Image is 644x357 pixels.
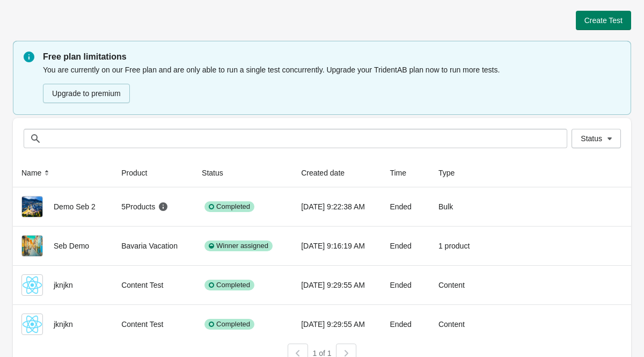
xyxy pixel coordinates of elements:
[584,16,623,25] span: Create Test
[572,129,621,148] button: Status
[204,319,254,330] div: Completed
[54,281,73,289] span: jknjkn
[121,314,185,335] div: Content Test
[390,314,421,335] div: Ended
[11,314,45,346] iframe: chat widget
[438,235,474,257] div: 1 product
[54,320,73,329] span: jknjkn
[43,50,620,63] p: Free plan limitations
[121,201,169,212] div: 5 Products
[121,235,185,257] div: Bavaria Vacation
[438,314,474,335] div: Content
[390,235,421,257] div: Ended
[301,235,372,257] div: [DATE] 9:16:19 AM
[43,63,620,104] div: You are currently on our Free plan and are only able to run a single test concurrently. Upgrade y...
[390,196,421,217] div: Ended
[385,163,421,183] button: Time
[438,196,474,217] div: Bulk
[17,163,56,183] button: Name
[301,274,372,296] div: [DATE] 9:29:55 AM
[301,196,372,217] div: [DATE] 9:22:38 AM
[576,11,631,30] button: Create Test
[43,84,130,103] button: Upgrade to premium
[121,274,185,296] div: Content Test
[117,163,162,183] button: Product
[297,163,360,183] button: Created date
[197,163,238,183] button: Status
[438,274,474,296] div: Content
[390,274,421,296] div: Ended
[581,134,602,143] span: Status
[301,314,372,335] div: [DATE] 9:29:55 AM
[54,242,89,250] span: Seb Demo
[204,201,254,212] div: Completed
[204,241,273,251] div: Winner assigned
[204,280,254,290] div: Completed
[54,202,96,211] span: Demo Seb 2
[434,163,470,183] button: Type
